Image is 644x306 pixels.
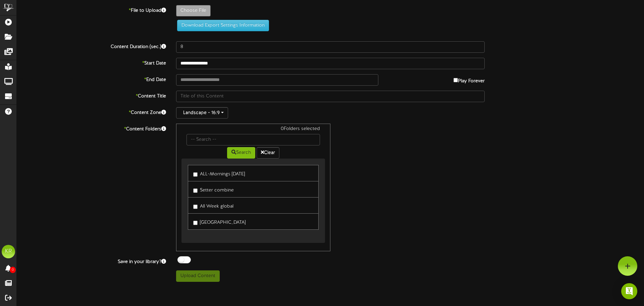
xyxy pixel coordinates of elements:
a: Download Export Settings Information [174,23,269,28]
div: Open Intercom Messenger [621,283,637,299]
input: [GEOGRAPHIC_DATA] [193,221,198,225]
span: 0 [10,267,16,273]
div: 0 Folders selected [181,126,325,134]
label: Content Folders [12,124,171,133]
input: Setter combine [193,188,198,193]
label: Content Duration (sec.) [12,41,171,50]
input: Title of this Content [176,91,485,102]
label: All Week global [193,201,233,210]
input: All Week global [193,205,198,209]
label: Play Forever [453,74,485,85]
label: ALL-Mornings [DATE] [193,169,245,178]
input: Play Forever [453,78,458,82]
button: Upload Content [176,270,220,282]
label: Save in your library? [12,256,171,265]
button: Clear [257,147,279,159]
label: Setter combine [193,185,234,194]
button: Download Export Settings Information [177,20,269,31]
label: Content Title [12,91,171,100]
label: Start Date [12,58,171,67]
label: [GEOGRAPHIC_DATA] [193,217,246,226]
button: Search [227,147,255,159]
div: KR [2,245,15,258]
label: File to Upload [12,5,171,14]
input: ALL-Mornings [DATE] [193,172,198,177]
label: Content Zone [12,107,171,116]
button: Landscape - 16:9 [176,107,228,119]
input: -- Search -- [186,134,320,145]
label: End Date [12,74,171,83]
